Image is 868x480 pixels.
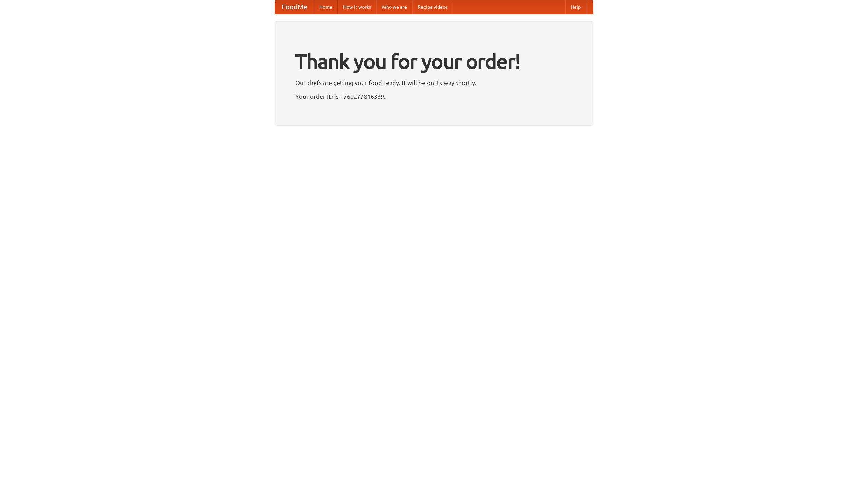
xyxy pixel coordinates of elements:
h1: Thank you for your order! [295,45,573,78]
a: How it works [338,0,376,14]
a: Home [314,0,338,14]
a: Help [565,0,586,14]
a: Who we are [376,0,412,14]
a: Recipe videos [412,0,453,14]
p: Your order ID is 1760277816339. [295,91,573,101]
a: FoodMe [275,0,314,14]
p: Our chefs are getting your food ready. It will be on its way shortly. [295,78,573,88]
